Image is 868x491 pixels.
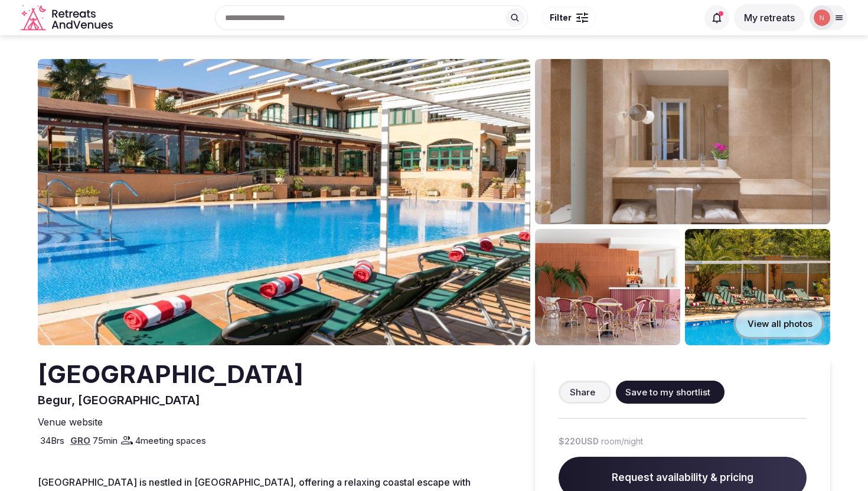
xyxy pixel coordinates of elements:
span: 34 Brs [40,434,64,447]
img: Venue gallery photo [685,229,830,345]
span: Filter [550,12,572,24]
span: 75 min [93,434,118,447]
img: Venue gallery photo [535,59,830,224]
img: Venue gallery photo [535,229,680,345]
button: My retreats [734,4,805,31]
button: Save to my shortlist [616,381,725,404]
button: Filter [542,6,596,29]
span: Share [570,386,595,398]
a: My retreats [734,12,805,24]
h2: [GEOGRAPHIC_DATA] [38,357,304,392]
span: Save to my shortlist [625,386,710,398]
span: $220 USD [559,436,599,447]
svg: Retreats and Venues company logo [21,5,115,31]
a: Venue website [38,415,107,428]
img: noemi [814,9,830,26]
span: Venue website [38,415,103,428]
a: Visit the homepage [21,5,115,31]
img: Venue cover photo [38,59,530,345]
span: Begur, [GEOGRAPHIC_DATA] [38,393,200,407]
button: View all photos [733,308,824,339]
span: room/night [601,436,643,447]
button: Share [559,381,611,404]
span: 4 meeting spaces [135,434,206,447]
a: GRO [70,435,90,446]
